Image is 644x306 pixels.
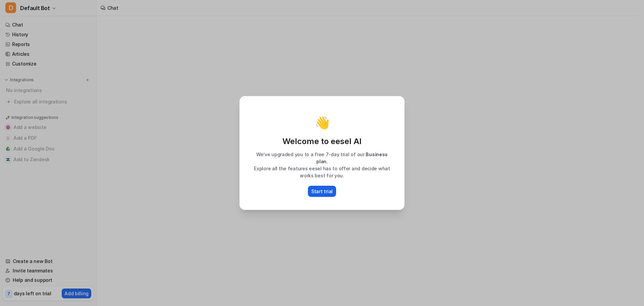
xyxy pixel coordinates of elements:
[315,116,330,129] p: 👋
[247,151,397,165] p: We’ve upgraded you to a free 7-day trial of our
[308,186,336,197] button: Start trial
[247,165,397,179] p: Explore all the features eesel has to offer and decide what works best for you.
[311,188,333,195] p: Start trial
[247,136,397,147] p: Welcome to eesel AI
